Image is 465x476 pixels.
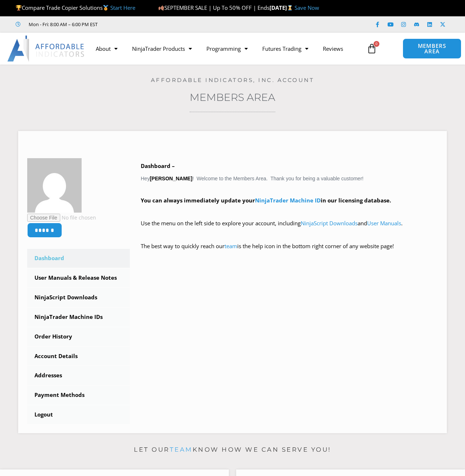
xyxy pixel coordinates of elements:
[27,327,130,346] a: Order History
[141,197,391,204] strong: You can always immediately update your in our licensing database.
[27,288,130,307] a: NinjaScript Downloads
[367,219,401,227] a: User Manuals
[170,446,193,453] a: team
[27,20,98,29] span: Mon - Fri: 8:00 AM – 6:00 PM EST
[356,38,388,59] a: 0
[27,249,130,268] a: Dashboard
[89,40,363,57] nav: Menu
[269,4,295,11] strong: [DATE]
[225,242,237,250] a: team
[410,43,454,54] span: MEMBERS AREA
[374,41,379,47] span: 0
[403,38,461,59] a: MEMBERS AREA
[287,5,293,11] img: ⌛
[151,77,314,83] a: Affordable Indicators, Inc. Account
[27,308,130,327] a: NinjaTrader Machine IDs
[16,5,21,11] img: 🏆
[27,405,130,424] a: Logout
[301,219,358,227] a: NinjaScript Downloads
[125,40,199,57] a: NinjaTrader Products
[103,5,108,11] img: 🥇
[27,366,130,385] a: Addresses
[190,91,275,103] a: Members Area
[199,40,255,57] a: Programming
[108,21,217,28] iframe: Customer reviews powered by Trustpilot
[110,4,135,11] a: Start Here
[89,40,125,57] a: About
[255,197,321,204] a: NinjaTrader Machine ID
[316,40,350,57] a: Reviews
[27,347,130,366] a: Account Details
[141,162,175,169] b: Dashboard –
[27,158,82,213] img: 437a21cfc6152c23fb802e7db4fa0f4876795fcbfe85fe59f9a04db6000e7bcf
[141,161,438,262] div: Hey ! Welcome to the Members Area. Thank you for being a valuable customer!
[295,4,319,11] a: Save Now
[255,40,316,57] a: Futures Trading
[159,5,164,11] img: 🍂
[141,241,438,262] p: The best way to quickly reach our is the help icon in the bottom right corner of any website page!
[141,218,438,239] p: Use the menu on the left side to explore your account, including and .
[27,249,130,424] nav: Account pages
[27,386,130,405] a: Payment Methods
[7,36,85,62] img: LogoAI | Affordable Indicators – NinjaTrader
[150,176,192,181] strong: [PERSON_NAME]
[16,4,135,11] span: Compare Trade Copier Solutions
[27,268,130,287] a: User Manuals & Release Notes
[158,4,269,11] span: SEPTEMBER SALE | Up To 50% OFF | Ends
